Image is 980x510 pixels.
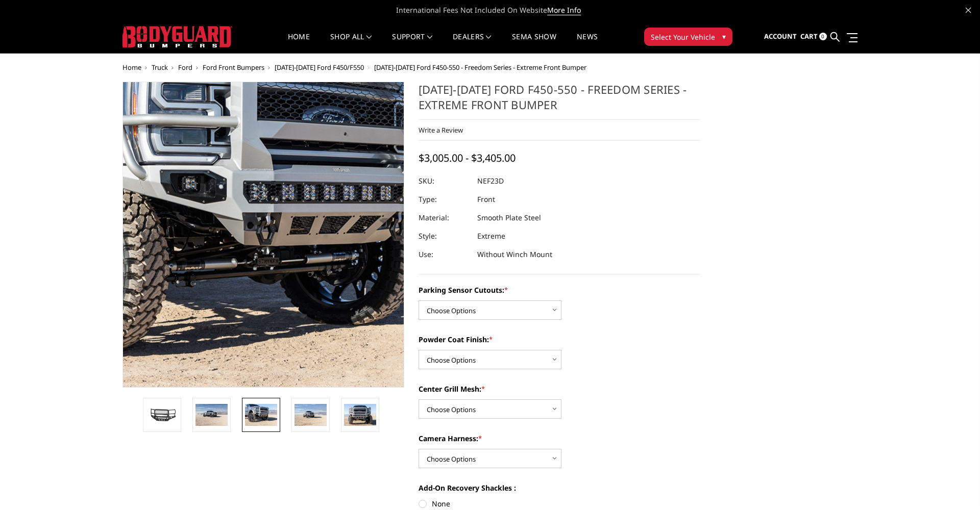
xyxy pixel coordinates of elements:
img: BODYGUARD BUMPERS [122,26,232,47]
span: 0 [819,33,827,40]
span: Account [764,32,797,41]
img: 2023-2025 Ford F450-550 - Freedom Series - Extreme Front Bumper [245,404,277,425]
dt: SKU: [419,172,470,190]
span: $3,005.00 - $3,405.00 [419,151,516,165]
img: 2023-2025 Ford F450-550 - Freedom Series - Extreme Front Bumper [195,404,228,425]
label: Add-On Recovery Shackles : [419,482,700,493]
dd: Smooth Plate Steel [477,209,541,227]
a: SEMA Show [512,33,556,53]
a: Cart 0 [800,23,827,50]
img: 2023-2025 Ford F450-550 - Freedom Series - Extreme Front Bumper [295,404,327,425]
label: Center Grill Mesh: [419,384,700,394]
a: shop all [330,33,372,53]
a: News [577,33,598,53]
label: Parking Sensor Cutouts: [419,285,700,295]
span: Cart [800,32,818,41]
span: [DATE]-[DATE] Ford F450-550 - Freedom Series - Extreme Front Bumper [374,63,586,72]
label: Camera Harness: [419,433,700,444]
a: 2023-2025 Ford F450-550 - Freedom Series - Extreme Front Bumper [122,82,404,388]
dt: Style: [419,227,470,245]
span: ▾ [722,31,726,42]
label: None [419,498,700,509]
label: Powder Coat Finish: [419,334,700,345]
a: Home [288,33,310,53]
button: Select Your Vehicle [644,28,732,46]
a: Write a Review [419,125,463,135]
a: Ford Front Bumpers [203,63,264,72]
a: More Info [547,5,581,15]
dt: Use: [419,245,470,264]
dd: Front [477,190,495,209]
span: Select Your Vehicle [651,32,715,42]
a: Truck [152,63,168,72]
img: 2023-2025 Ford F450-550 - Freedom Series - Extreme Front Bumper [146,406,178,423]
dd: Extreme [477,227,505,245]
img: 2023-2025 Ford F450-550 - Freedom Series - Extreme Front Bumper [344,404,376,425]
dd: Without Winch Mount [477,245,552,264]
h1: [DATE]-[DATE] Ford F450-550 - Freedom Series - Extreme Front Bumper [419,82,700,120]
a: Home [122,63,141,72]
dt: Material: [419,209,470,227]
a: Support [392,33,432,53]
dd: NEF23D [477,172,504,190]
a: Ford [178,63,192,72]
a: [DATE]-[DATE] Ford F450/F550 [275,63,364,72]
a: Account [764,23,797,50]
dt: Type: [419,190,470,209]
a: Dealers [453,33,492,53]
